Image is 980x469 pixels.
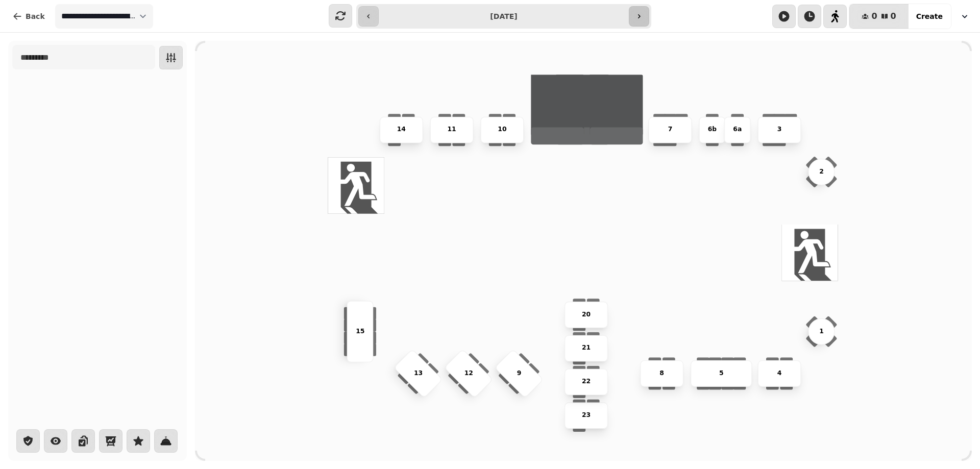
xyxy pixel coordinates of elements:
span: 0 [871,12,877,20]
p: 12 [464,368,473,378]
p: 4 [777,368,782,378]
p: 3 [777,125,782,135]
p: 6b [708,125,717,135]
p: 9 [517,368,521,378]
p: 5 [719,368,724,378]
p: 8 [659,368,664,378]
p: 22 [582,377,591,387]
span: 0 [891,12,896,20]
p: 11 [448,125,456,135]
span: Create [916,13,943,20]
button: 00 [849,4,908,29]
button: Back [4,4,53,29]
p: 1 [819,327,824,336]
p: 20 [582,310,591,319]
button: Create [908,4,951,29]
p: 7 [668,125,673,135]
span: Back [26,13,45,20]
p: 13 [414,368,423,378]
p: 10 [498,125,506,135]
p: 2 [819,167,824,177]
p: 23 [582,411,591,421]
p: 21 [582,343,591,353]
p: 15 [356,327,364,336]
p: 14 [397,125,406,135]
p: 6a [733,125,742,135]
